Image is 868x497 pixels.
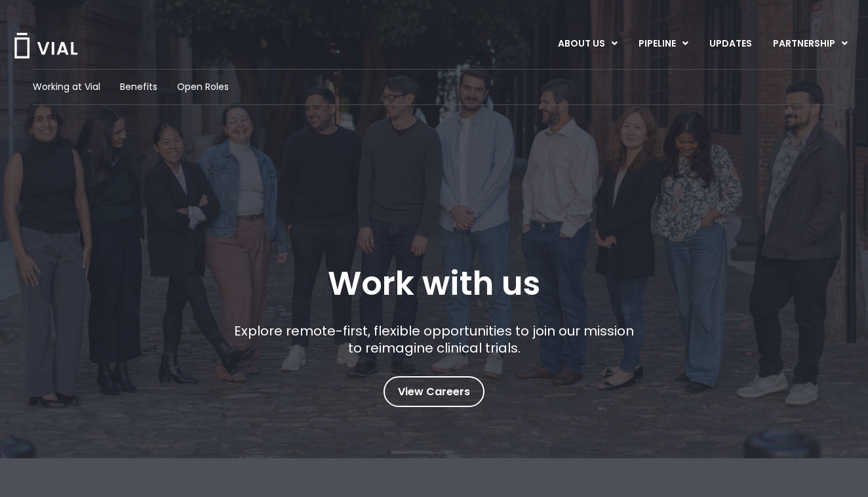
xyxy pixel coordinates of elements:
[328,265,540,303] h1: Work with us
[229,322,639,357] p: Explore remote-first, flexible opportunities to join our mission to reimagine clinical trials.
[13,33,79,58] img: Vial Logo
[177,80,229,94] a: Open Roles
[398,383,470,400] span: View Careers
[762,33,858,55] a: PARTNERSHIPMenu Toggle
[120,80,157,94] a: Benefits
[384,376,484,407] a: View Careers
[628,33,698,55] a: PIPELINEMenu Toggle
[33,80,100,94] a: Working at Vial
[547,33,627,55] a: ABOUT USMenu Toggle
[699,33,762,55] a: UPDATES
